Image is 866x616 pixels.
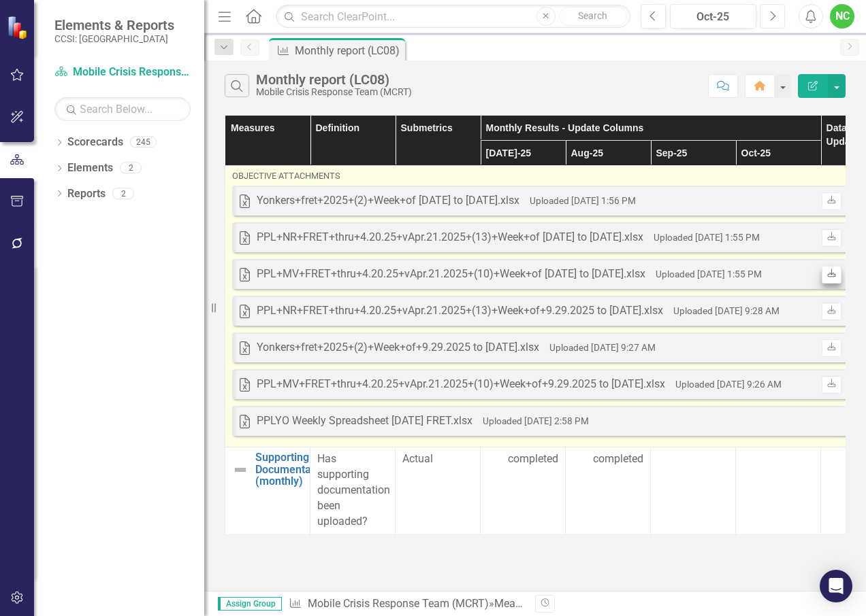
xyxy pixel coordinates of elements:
[257,267,645,282] div: PPL+MV+FRET+thru+4.20.25+vApr.21.2025+(10)+Week+of [DATE] to [DATE].xlsx
[670,4,756,29] button: Oct-25
[54,65,191,80] a: Mobile Crisis Response Team (MCRT)
[54,33,174,44] small: CCSI: [GEOGRAPHIC_DATA]
[112,188,134,199] div: 2
[481,447,566,534] td: Double-Click to Edit
[257,413,472,429] div: PPLYO Weekly Spreadsheet [DATE] FRET.xlsx
[830,4,854,29] button: NC
[54,97,191,121] input: Search Below...
[559,7,627,26] button: Search
[673,305,780,316] small: Uploaded [DATE] 9:28 AM
[483,415,589,426] small: Uploaded [DATE] 2:58 PM
[494,597,541,610] a: Measures
[566,447,651,534] td: Double-Click to Edit
[130,137,157,148] div: 245
[225,447,310,534] td: Double-Click to Edit Right Click for Context Menu
[396,447,481,534] td: Double-Click to Edit
[289,596,525,612] div: » »
[820,570,852,602] div: Open Intercom Messenger
[218,597,282,611] span: Assign Group
[257,377,665,392] div: PPL+MV+FRET+thru+4.20.25+vApr.21.2025+(10)+Week+of+9.29.2025 to [DATE].xlsx
[310,447,396,534] td: Double-Click to Edit
[317,451,388,529] p: Has supporting documentation been uploaded?
[651,447,736,534] td: Double-Click to Edit
[675,379,782,390] small: Uploaded [DATE] 9:26 AM
[257,340,539,356] div: Yonkers+fret+2025+(2)+Week+of+9.29.2025 to [DATE].xlsx
[232,462,248,478] img: Not Defined
[232,171,278,181] span: objective
[257,303,663,319] div: PPL+NR+FRET+thru+4.20.25+vApr.21.2025+(13)+Week+of+9.29.2025 to [DATE].xlsx
[256,72,412,87] div: Monthly report (LC08)
[257,230,643,245] div: PPL+NR+FRET+thru+4.20.25+vApr.21.2025+(13)+Week+of [DATE] to [DATE].xlsx
[255,451,330,487] a: Supporting Documentation (monthly)
[675,9,752,25] div: Oct-25
[257,193,519,209] div: Yonkers+fret+2025+(2)+Week+of [DATE] to [DATE].xlsx
[295,42,402,59] div: Monthly report (LC08)
[402,451,473,467] span: Actual
[736,447,821,534] td: Double-Click to Edit
[54,17,174,33] span: Elements & Reports
[549,342,656,353] small: Uploaded [DATE] 9:27 AM
[67,160,113,176] a: Elements
[656,269,762,279] small: Uploaded [DATE] 1:55 PM
[578,10,607,21] span: Search
[256,87,412,97] div: Mobile Crisis Response Team (MCRT)
[654,232,760,243] small: Uploaded [DATE] 1:55 PM
[120,162,142,174] div: 2
[7,16,31,39] img: ClearPoint Strategy
[67,186,106,202] a: Reports
[67,135,123,150] a: Scorecards
[593,451,643,467] span: completed
[308,597,489,610] a: Mobile Crisis Response Team (MCRT)
[276,5,630,29] input: Search ClearPoint...
[508,451,558,467] span: completed
[530,195,636,206] small: Uploaded [DATE] 1:56 PM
